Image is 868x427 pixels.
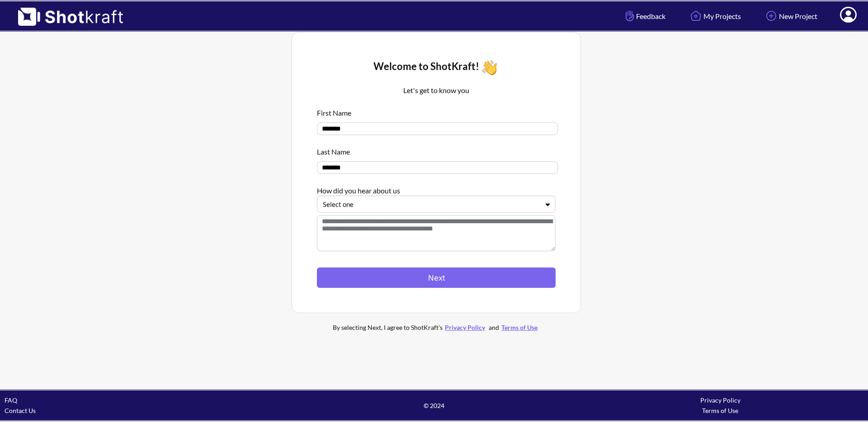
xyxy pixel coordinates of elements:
div: Last Name [317,142,556,157]
img: Hand Icon [623,8,636,23]
p: Let's get to know you [317,85,556,96]
span: Feedback [623,11,665,21]
button: Next [317,267,556,288]
div: First Name [317,103,556,118]
div: Privacy Policy [577,395,863,405]
img: Home Icon [688,8,703,23]
a: New Project [757,4,824,28]
img: Wave Icon [479,57,500,78]
div: How did you hear about us [317,181,556,196]
a: Terms of Use [499,324,540,331]
div: By selecting Next, I agree to ShotKraft's and [314,322,558,333]
a: FAQ [5,396,17,404]
a: Contact Us [5,407,36,414]
a: Privacy Policy [443,324,487,331]
span: © 2024 [291,400,577,411]
div: Welcome to ShotKraft! [317,57,556,78]
img: Add Icon [764,8,779,23]
div: Terms of Use [577,405,863,416]
a: My Projects [681,4,748,28]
